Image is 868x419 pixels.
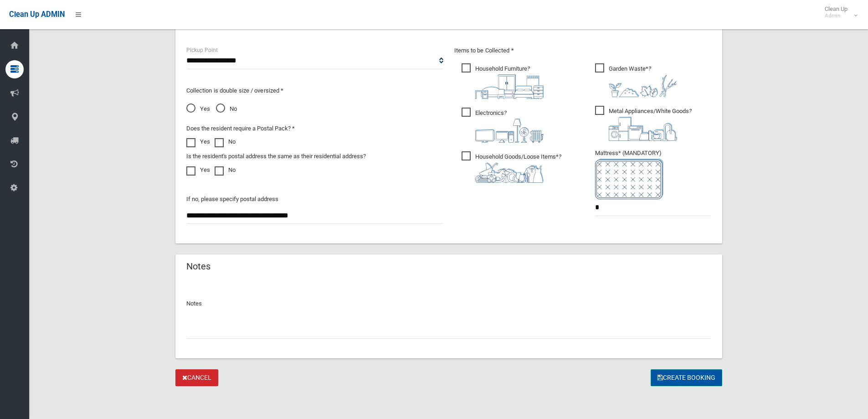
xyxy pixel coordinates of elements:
p: Items to be Collected * [454,45,711,56]
span: Metal Appliances/White Goods [595,106,692,141]
label: Yes [186,165,210,176]
span: No [216,103,237,114]
span: Clean Up ADMIN [9,10,65,19]
label: Is the resident's postal address the same as their residential address? [186,151,366,162]
img: b13cc3517677393f34c0a387616ef184.png [475,162,544,183]
i: ? [475,65,544,99]
label: Yes [186,136,210,147]
a: Cancel [175,369,218,386]
span: Yes [186,103,210,114]
small: Admin [825,12,847,19]
span: Electronics [462,108,544,143]
img: 394712a680b73dbc3d2a6a3a7ffe5a07.png [475,119,544,143]
span: Household Furniture [462,63,544,99]
i: ? [475,153,561,183]
span: Garden Waste* [595,63,677,97]
label: If no, please specify postal address [186,194,278,205]
label: Does the resident require a Postal Pack? * [186,123,295,134]
i: ? [609,108,692,141]
i: ? [609,65,677,97]
header: Notes [175,258,221,275]
span: Household Goods/Loose Items* [462,151,561,183]
p: Collection is double size / oversized * [186,85,443,96]
span: Clean Up [820,5,857,19]
label: No [215,136,236,147]
button: Create Booking [651,369,722,386]
img: aa9efdbe659d29b613fca23ba79d85cb.png [475,74,544,99]
label: No [215,165,236,176]
span: Mattress* (MANDATORY) [595,150,711,199]
img: 36c1b0289cb1767239cdd3de9e694f19.png [609,117,677,141]
p: Notes [186,298,711,309]
i: ? [475,109,544,143]
img: 4fd8a5c772b2c999c83690221e5242e0.png [609,74,677,97]
img: e7408bece873d2c1783593a074e5cb2f.png [595,159,663,199]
